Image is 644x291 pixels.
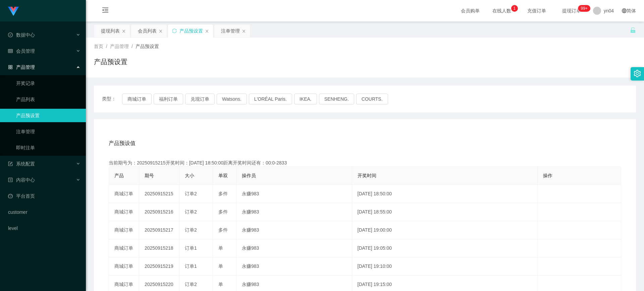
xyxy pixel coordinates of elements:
[8,33,13,37] i: 图标: check-circle-o
[236,221,352,239] td: 永赚983
[8,65,13,69] i: 图标: appstore-o
[179,25,203,37] div: 产品预设置
[356,94,388,104] button: COURTS.
[8,32,35,38] span: 数据中心
[352,203,538,221] td: [DATE] 18:55:00
[109,203,139,221] td: 商城订单
[122,94,152,104] button: 商城订单
[109,139,136,147] span: 产品预设值
[185,173,194,178] span: 大小
[185,209,197,214] span: 订单2
[294,94,317,104] button: IKEA.
[106,44,107,49] span: /
[110,44,129,49] span: 产品管理
[249,94,292,104] button: L'ORÉAL Paris.
[139,203,179,221] td: 20250915216
[8,161,35,166] span: 系统配置
[139,221,179,239] td: 20250915217
[524,8,549,13] span: 充值订单
[221,25,240,37] div: 注单管理
[154,94,183,104] button: 福利订单
[236,185,352,203] td: 永赚983
[185,191,197,196] span: 订单2
[8,222,80,235] a: level
[543,173,552,178] span: 操作
[16,93,80,106] a: 产品列表
[578,5,590,12] sup: 297
[205,29,209,33] i: 图标: close
[352,221,538,239] td: [DATE] 19:00:00
[185,94,215,104] button: 兑现订单
[559,8,584,13] span: 提现订单
[185,263,197,269] span: 订单1
[145,173,154,178] span: 期号
[16,109,80,122] a: 产品预设置
[634,70,641,77] i: 图标: setting
[109,257,139,276] td: 商城订单
[131,44,133,49] span: /
[8,7,19,16] img: logo.9652507e.png
[358,173,376,178] span: 开奖时间
[122,29,126,33] i: 图标: close
[102,94,122,104] span: 类型：
[185,282,197,287] span: 订单2
[218,263,223,269] span: 单
[16,141,80,154] a: 即时注单
[352,239,538,257] td: [DATE] 19:05:00
[94,0,117,22] i: 图标: menu-fold
[139,185,179,203] td: 20250915215
[236,239,352,257] td: 永赚983
[16,125,80,138] a: 注单管理
[218,209,228,214] span: 多件
[630,27,636,33] i: 图标: unlock
[242,29,246,33] i: 图标: close
[136,44,159,49] span: 产品预设置
[8,49,13,53] i: 图标: table
[114,173,124,178] span: 产品
[352,185,538,203] td: [DATE] 18:50:00
[109,239,139,257] td: 商城订单
[159,29,163,33] i: 图标: close
[8,205,80,219] a: customer
[185,245,197,251] span: 订单1
[319,94,354,104] button: SENHENG.
[513,5,516,12] p: 1
[8,189,80,203] a: 图标: dashboard平台首页
[218,245,223,251] span: 单
[172,29,177,33] i: 图标: sync
[138,25,157,37] div: 会员列表
[8,177,35,183] span: 内容中心
[242,173,256,178] span: 操作员
[218,173,228,178] span: 单双
[217,94,247,104] button: Watsons.
[489,8,515,13] span: 在线人数
[218,282,223,287] span: 单
[8,48,35,54] span: 会员管理
[511,5,518,12] sup: 1
[16,77,80,90] a: 开奖记录
[109,221,139,239] td: 商城订单
[218,191,228,196] span: 多件
[352,257,538,276] td: [DATE] 19:10:00
[8,178,13,182] i: 图标: profile
[139,257,179,276] td: 20250915219
[8,161,13,166] i: 图标: form
[236,203,352,221] td: 永赚983
[109,159,621,166] div: 当前期号为：20250915215开奖时间：[DATE] 18:50:00距离开奖时间还有：00:0-2833
[139,239,179,257] td: 20250915218
[94,44,103,49] span: 首页
[101,25,120,37] div: 提现列表
[8,64,35,70] span: 产品管理
[622,8,627,13] i: 图标: global
[94,57,127,67] h1: 产品预设置
[236,257,352,276] td: 永赚983
[109,185,139,203] td: 商城订单
[185,227,197,233] span: 订单2
[218,227,228,233] span: 多件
